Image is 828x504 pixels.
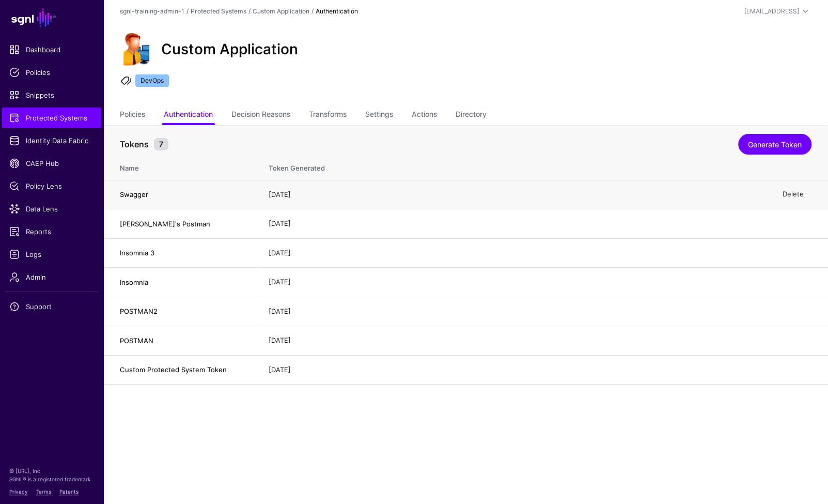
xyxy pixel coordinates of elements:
a: Privacy [9,488,28,495]
h4: Swagger [120,190,248,199]
span: CAEP Hub [9,158,94,169]
span: [DATE] [269,190,291,198]
a: CAEP Hub [2,153,101,174]
a: Delete [783,190,804,198]
h4: Custom Protected System Token [120,365,248,374]
th: Name [103,153,258,180]
a: Logs [2,244,101,265]
h4: Insomnia 3 [120,248,248,257]
div: [EMAIL_ADDRESS] [744,7,799,16]
small: 7 [154,138,168,150]
strong: Authentication [316,7,358,15]
h2: Custom Application [161,41,298,58]
span: Reports [9,226,94,237]
span: DevOps [135,74,169,87]
a: Patents [59,488,79,495]
h4: POSTMAN2 [120,307,248,316]
a: Policies [120,105,145,125]
a: Settings [365,105,393,125]
a: Snippets [2,85,101,105]
a: Identity Data Fabric [2,130,101,151]
a: Data Lens [2,198,101,219]
a: Directory [456,105,487,125]
span: [DATE] [269,365,291,374]
span: [DATE] [269,278,291,286]
span: Protected Systems [9,113,94,123]
a: Admin [2,267,101,287]
th: Token Generated [258,153,828,180]
span: [DATE] [269,307,291,315]
h4: Insomnia [120,278,248,287]
a: Transforms [309,105,347,125]
span: Dashboard [9,44,94,55]
span: Policy Lens [9,181,94,191]
a: Reports [2,221,101,242]
div: / [184,7,191,16]
a: Dashboard [2,39,101,60]
div: / [309,7,316,16]
a: SGNL [6,6,97,29]
span: Snippets [9,90,94,100]
span: Identity Data Fabric [9,135,94,146]
p: SGNL® is a registered trademark [9,475,94,483]
a: Protected Systems [2,108,101,128]
h4: [PERSON_NAME]'s Postman [120,219,248,228]
span: Support [9,301,94,312]
a: sgnl-training-admin-1 [120,7,184,15]
span: [DATE] [269,336,291,344]
a: Authentication [164,105,213,125]
span: Data Lens [9,204,94,214]
a: Policies [2,62,101,83]
div: / [246,7,253,16]
h4: POSTMAN [120,336,248,345]
span: Logs [9,249,94,259]
a: Terms [36,488,51,495]
span: [DATE] [269,249,291,257]
a: Custom Application [253,7,309,15]
span: [DATE] [269,219,291,227]
img: svg+xml;base64,PHN2ZyB3aWR0aD0iOTgiIGhlaWdodD0iMTIyIiB2aWV3Qm94PSIwIDAgOTggMTIyIiBmaWxsPSJub25lIi... [120,33,153,66]
p: © [URL], Inc [9,467,94,475]
a: Decision Reasons [231,105,290,125]
span: Policies [9,67,94,78]
a: Protected Systems [191,7,246,15]
a: Actions [412,105,437,125]
span: Admin [9,272,94,282]
span: Tokens [117,138,151,150]
a: Policy Lens [2,176,101,196]
a: Generate Token [738,134,811,155]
